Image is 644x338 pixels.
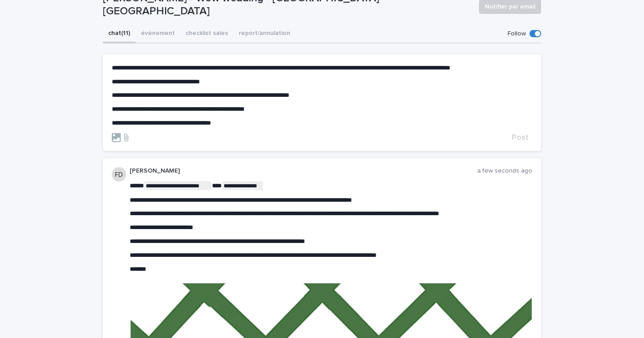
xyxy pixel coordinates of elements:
button: événement [136,25,180,43]
p: a few seconds ago [477,167,532,175]
button: chat (11) [103,25,136,43]
button: report/annulation [233,25,296,43]
button: checklist sales [180,25,233,43]
button: Post [508,134,532,142]
span: Post [512,134,529,142]
span: Notifier par email [485,2,535,11]
p: Follow [508,30,526,38]
p: [PERSON_NAME] [130,167,477,175]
